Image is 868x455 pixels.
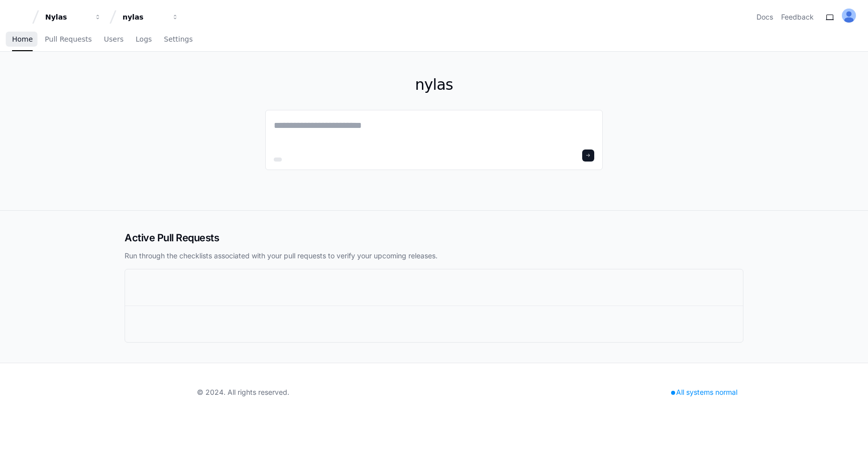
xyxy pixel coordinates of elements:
[781,12,814,22] button: Feedback
[125,251,743,261] p: Run through the checklists associated with your pull requests to verify your upcoming releases.
[136,36,152,42] span: Logs
[123,12,166,22] div: nylas
[125,231,743,245] h2: Active Pull Requests
[45,36,91,42] span: Pull Requests
[164,28,192,51] a: Settings
[104,28,124,51] a: Users
[756,12,773,22] a: Docs
[12,28,33,51] a: Home
[104,36,124,42] span: Users
[265,76,603,94] h1: nylas
[12,36,33,42] span: Home
[45,12,88,22] div: Nylas
[842,9,856,23] img: ALV-UjUef8I_RFMfo-H8EtfwNnSW3aOgRPGy1fALRJPqpGi-In_AnTdk80CpVbtUT6zf3g9Lj3rvjklniVji1CNeq2yE3wNMx...
[197,387,289,397] div: © 2024. All rights reserved.
[136,28,152,51] a: Logs
[119,8,183,26] button: nylas
[665,385,743,399] div: All systems normal
[41,8,105,26] button: Nylas
[164,36,192,42] span: Settings
[45,28,91,51] a: Pull Requests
